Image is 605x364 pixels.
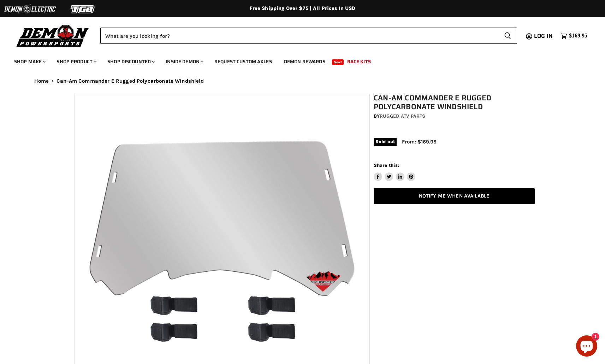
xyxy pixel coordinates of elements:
[402,139,437,145] span: From: $169.95
[20,5,585,12] div: Free Shipping Over $75 | All Prices In USD
[57,78,204,84] span: Can-Am Commander E Rugged Polycarbonate Windshield
[102,54,159,69] a: Shop Discounted
[374,188,535,205] a: Notify Me When Available
[374,94,535,111] h1: Can-Am Commander E Rugged Polycarbonate Windshield
[342,54,376,69] a: Race Kits
[160,54,208,69] a: Inside Demon
[100,28,498,44] input: Search
[574,335,599,358] inbox-online-store-chat: Shopify online store chat
[374,112,535,120] div: by
[209,54,277,69] a: Request Custom Axles
[4,2,57,16] img: Demon Electric Logo 2
[20,78,585,84] nav: Breadcrumbs
[380,113,425,119] a: Rugged ATV Parts
[14,23,91,48] img: Demon Powersports
[100,28,517,44] form: Product
[374,138,397,146] span: Sold out
[9,52,586,69] ul: Main menu
[279,54,331,69] a: Demon Rewards
[332,59,344,65] span: New!
[34,78,49,84] a: Home
[57,2,109,16] img: TGB Logo 2
[9,54,50,69] a: Shop Make
[374,163,399,168] span: Share this:
[51,54,101,69] a: Shop Product
[569,33,587,39] span: $169.95
[498,28,517,44] button: Search
[531,33,557,39] a: Log in
[534,31,553,40] span: Log in
[374,162,416,181] aside: Share this:
[557,31,591,41] a: $169.95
